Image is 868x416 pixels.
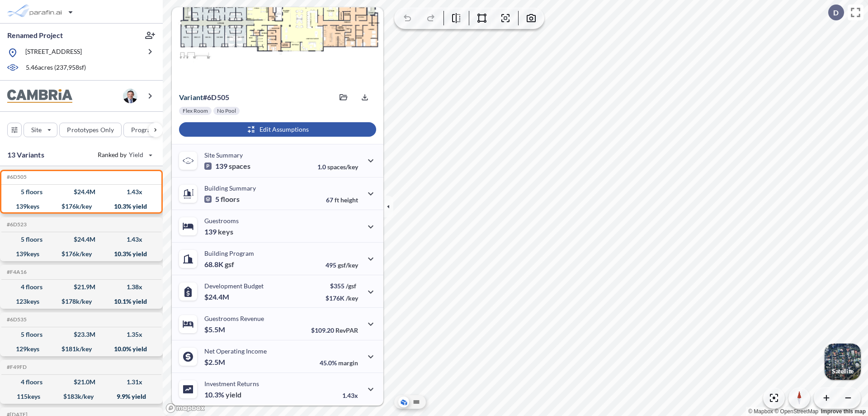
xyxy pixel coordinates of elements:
[311,326,358,334] p: $109.20
[204,195,240,204] p: 5
[204,390,241,399] p: 10.3%
[7,89,72,103] img: BrandImage
[5,174,27,180] h5: Click to copy the code
[5,316,27,323] h5: Click to copy the code
[31,125,42,134] p: Site
[342,392,358,399] p: 1.43x
[183,107,208,115] p: Flex Room
[204,347,267,355] p: Net Operating Income
[346,282,356,290] span: /gsf
[833,9,839,17] p: D
[748,408,773,415] a: Mapbox
[123,123,172,137] button: Program
[204,358,226,367] p: $2.5M
[204,227,233,236] p: 139
[825,344,861,380] img: Switcher Image
[204,217,239,225] p: Guestrooms
[26,63,86,73] p: 5.46 acres ( 237,958 sf)
[131,125,156,134] p: Program
[165,403,205,413] a: Mapbox homepage
[204,151,243,159] p: Site Summary
[325,261,358,269] p: 495
[218,227,233,236] span: keys
[217,107,236,115] p: No Pool
[229,162,250,171] span: spaces
[774,408,818,415] a: OpenStreetMap
[179,93,229,102] p: # 6d505
[5,364,27,370] h5: Click to copy the code
[25,47,82,58] p: [STREET_ADDRESS]
[24,123,57,137] button: Site
[179,93,203,101] span: Variant
[123,89,137,103] img: user logo
[90,148,158,162] button: Ranked by Yield
[7,149,44,160] p: 13 Variants
[204,380,259,387] p: Investment Returns
[204,325,226,334] p: $5.5M
[67,125,114,134] p: Prototypes Only
[5,221,27,228] h5: Click to copy the code
[325,282,358,290] p: $355
[204,260,234,269] p: 68.8K
[335,326,358,334] span: RevPAR
[340,196,358,204] span: height
[204,282,264,290] p: Development Budget
[226,390,241,399] span: yield
[326,196,358,204] p: 67
[411,397,422,407] button: Site Plan
[832,368,854,375] p: Satellite
[5,269,27,275] h5: Click to copy the code
[204,184,256,192] p: Building Summary
[346,294,358,302] span: /key
[821,408,866,415] a: Improve this map
[225,260,234,269] span: gsf
[7,30,63,40] p: Renamed Project
[204,249,254,257] p: Building Program
[338,359,358,367] span: margin
[317,163,358,171] p: 1.0
[59,123,122,137] button: Prototypes Only
[129,150,144,159] span: Yield
[327,163,358,171] span: spaces/key
[825,344,861,380] button: Switcher ImageSatellite
[325,294,358,302] p: $176K
[221,195,240,204] span: floors
[398,397,409,407] button: Aerial View
[338,261,358,269] span: gsf/key
[179,122,376,137] button: Edit Assumptions
[204,315,264,322] p: Guestrooms Revenue
[320,359,358,367] p: 45.0%
[204,292,231,301] p: $24.4M
[204,162,250,171] p: 139
[335,196,339,204] span: ft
